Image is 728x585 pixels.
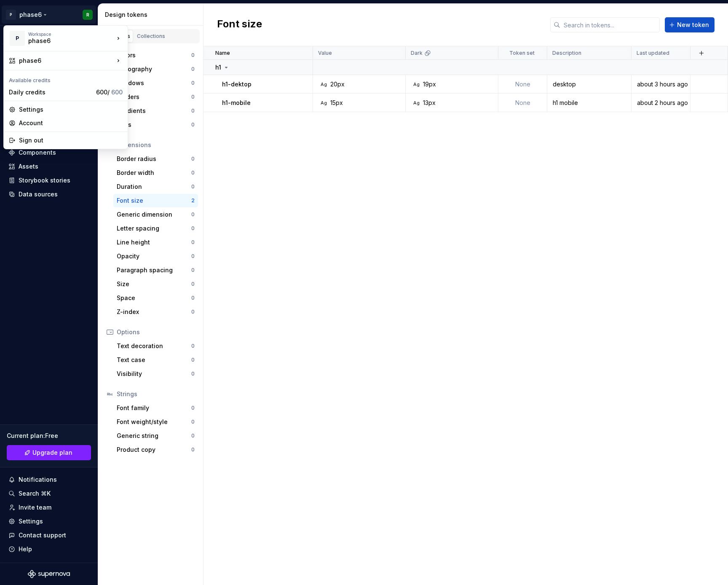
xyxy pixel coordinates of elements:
span: 600 / [96,89,123,96]
div: phase6 [19,56,114,65]
div: phase6 [28,37,100,45]
div: Workspace [28,32,114,37]
div: Available credits [5,72,126,86]
span: 600 [111,89,123,96]
div: P [10,31,25,46]
div: Daily credits [9,88,93,97]
div: Account [19,119,123,127]
div: Sign out [19,136,123,145]
div: Settings [19,105,123,114]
